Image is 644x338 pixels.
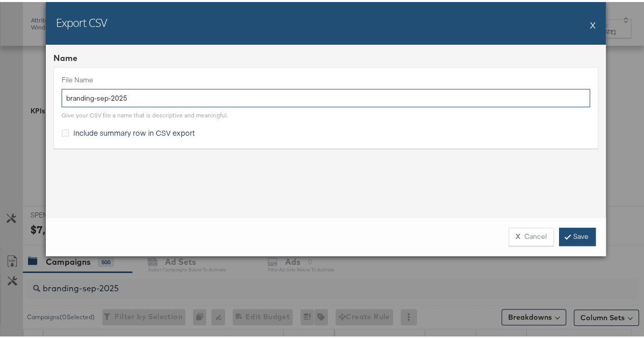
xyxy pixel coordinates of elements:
[62,109,228,117] div: Give your CSV file a name that is descriptive and meaningful.
[62,73,590,83] label: File Name
[56,13,107,28] h2: Export CSV
[590,13,596,33] button: X
[73,126,195,136] span: Include summary row in CSV export
[516,230,520,239] strong: X
[509,226,554,244] button: XCancel
[559,226,596,244] a: Save
[53,50,598,62] div: Name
